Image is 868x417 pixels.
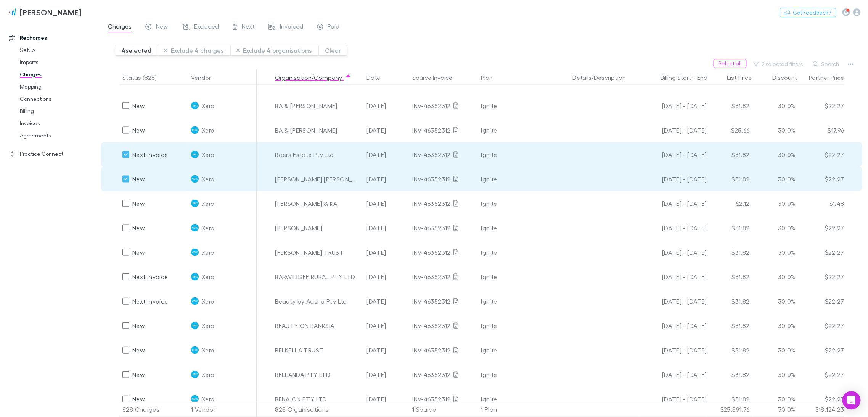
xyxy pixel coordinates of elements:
[363,142,409,166] div: [DATE]
[275,166,360,191] div: [PERSON_NAME] [PERSON_NAME] Property Trust
[191,150,199,158] img: Xero's Logo
[132,273,168,280] span: Next Invoice
[713,59,746,68] button: Select all
[202,240,214,264] span: Xero
[481,264,566,289] div: Ignite
[798,142,844,166] div: $22.27
[132,126,145,133] span: New
[191,224,199,231] img: Xero's Logo
[481,166,566,191] div: Ignite
[752,118,798,142] div: 30.0%
[202,118,214,142] span: Xero
[707,215,752,240] div: $31.82
[749,60,807,69] button: 2 selected filters
[363,338,409,362] div: [DATE]
[798,289,844,313] div: $22.27
[412,362,475,386] div: INV-46352312
[641,191,707,215] div: [DATE] - [DATE]
[191,273,199,280] img: Xero's Logo
[481,338,566,362] div: Ignite
[412,166,475,191] div: INV-46352312
[772,69,807,85] button: Discount
[12,105,106,117] a: Billing
[363,313,409,338] div: [DATE]
[481,142,566,166] div: Ignite
[798,264,844,289] div: $22.27
[641,142,707,166] div: [DATE] - [DATE]
[752,362,798,386] div: 30.0%
[727,69,761,85] button: List Price
[275,118,360,142] div: BA & [PERSON_NAME]
[707,362,752,386] div: $31.82
[12,129,106,142] a: Agreements
[707,402,752,417] div: $25,891.76
[707,313,752,338] div: $31.82
[798,386,844,411] div: $22.27
[202,362,214,386] span: Xero
[12,44,106,56] a: Setup
[202,142,214,166] span: Xero
[132,199,145,207] span: New
[275,264,360,289] div: BARWIDGEE RURAL PTY LTD
[798,118,844,142] div: $17.96
[809,60,844,69] button: Search
[809,69,853,85] button: Partner Price
[798,402,844,417] div: $18,124.23
[328,23,339,32] span: Paid
[412,191,475,215] div: INV-46352312
[412,69,461,85] button: Source Invoice
[115,45,158,56] button: 4selected
[412,142,475,166] div: INV-46352312
[752,93,798,118] div: 30.0%
[798,93,844,118] div: $22.27
[132,102,145,109] span: New
[242,23,255,32] span: Next
[119,402,188,417] div: 828 Charges
[194,23,219,32] span: Excluded
[707,142,752,166] div: $31.82
[191,395,199,402] img: Xero's Logo
[798,338,844,362] div: $22.27
[275,142,360,166] div: Baers Estate Pty Ltd
[191,370,199,378] img: Xero's Logo
[842,391,860,409] div: Open Intercom Messenger
[412,240,475,264] div: INV-46352312
[363,191,409,215] div: [DATE]
[707,338,752,362] div: $31.82
[409,402,478,417] div: 1 Source
[641,386,707,411] div: [DATE] - [DATE]
[707,93,752,118] div: $31.82
[798,313,844,338] div: $22.27
[363,240,409,264] div: [DATE]
[2,32,106,44] a: Recharges
[363,362,409,386] div: [DATE]
[191,322,199,329] img: Xero's Logo
[752,289,798,313] div: 30.0%
[780,8,836,17] button: Got Feedback?
[412,338,475,362] div: INV-46352312
[412,313,475,338] div: INV-46352312
[132,248,145,255] span: New
[412,264,475,289] div: INV-46352312
[641,264,707,289] div: [DATE] - [DATE]
[12,93,106,105] a: Connections
[752,240,798,264] div: 30.0%
[272,402,363,417] div: 828 Organisations
[481,93,566,118] div: Ignite
[697,69,707,85] button: End
[275,338,360,362] div: BELKELLA TRUST
[318,45,347,56] button: Clear
[275,386,360,411] div: BENAJON PTY LTD
[412,386,475,411] div: INV-46352312
[641,313,707,338] div: [DATE] - [DATE]
[481,118,566,142] div: Ignite
[191,126,199,134] img: Xero's Logo
[132,224,145,231] span: New
[2,148,106,160] a: Practice Connect
[191,102,199,109] img: Xero's Logo
[798,191,844,215] div: $1.48
[191,248,199,256] img: Xero's Logo
[132,346,145,353] span: New
[158,45,230,56] button: Exclude 4 charges
[412,93,475,118] div: INV-46352312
